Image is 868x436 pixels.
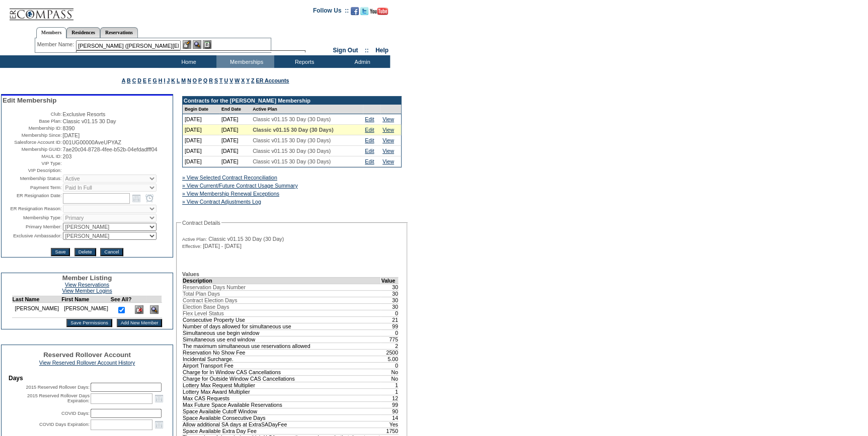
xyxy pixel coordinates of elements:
a: X [241,77,245,83]
img: Reservations [203,40,211,49]
td: Max Future Space Available Reservations [183,401,381,408]
span: Contract Election Days [183,297,237,303]
td: 5.00 [381,356,399,362]
td: Salesforce Account ID: [3,139,62,145]
input: Save [51,248,69,256]
td: Memberships [216,55,274,68]
td: Description [183,277,381,284]
td: First Name [61,296,111,303]
td: [DATE] [183,114,219,125]
td: No [381,375,399,382]
td: 2500 [381,349,399,356]
td: 1750 [381,427,399,434]
img: View [193,40,201,49]
span: Classic v01.15 30 Day (30 Days) [253,148,331,154]
legend: Contract Details [181,220,221,226]
td: 0 [381,310,399,316]
a: Members [36,27,67,38]
a: View Reserved Rollover Account History [39,360,135,366]
td: [DATE] [183,125,219,135]
td: MAUL ID: [3,153,62,159]
span: Active Plan: [182,236,207,242]
label: 2015 Reserved Rollover Days: [26,385,90,390]
td: Simultaneous use begin window [183,329,381,336]
a: O [193,77,197,83]
td: Club: [3,111,62,117]
a: I [164,77,165,83]
span: Member Listing [62,274,112,282]
a: Reservations [100,27,138,38]
a: Edit [365,116,374,122]
td: ER Resignation Date: [3,193,62,204]
a: A [122,77,125,83]
a: Help [375,47,388,54]
a: Q [203,77,207,83]
td: Exclusive Ambassador: [3,232,62,240]
a: View [382,116,394,122]
a: Residences [66,27,100,38]
img: Follow us on Twitter [360,7,368,15]
span: Classic v01.15 30 Day (30 Days) [253,116,331,122]
span: Classic v01.15 30 Day (30 Days) [253,137,331,143]
td: Number of days allowed for simultaneous use [183,323,381,329]
span: 8390 [63,125,75,131]
a: N [187,77,191,83]
span: Election Base Days [183,304,229,310]
td: ER Resignation Reason: [3,205,62,213]
a: View Member Logins [62,288,112,294]
img: Become our fan on Facebook [351,7,359,15]
td: Value [381,277,399,284]
a: Become our fan on Facebook [351,10,359,16]
a: View [382,137,394,143]
a: Edit [365,148,374,154]
a: Edit [365,137,374,143]
td: Incidental Surcharge. [183,356,381,362]
td: 99 [381,401,399,408]
td: Membership GUID: [3,146,62,152]
img: Delete [135,305,143,314]
td: [DATE] [219,135,251,146]
b: Values [182,271,199,277]
td: Allow additional SA days at ExtraSADayFee [183,421,381,427]
a: » View Current/Future Contract Usage Summary [182,183,298,189]
span: Total Plan Days [183,291,220,297]
a: » View Membership Renewal Exceptions [182,191,279,197]
td: VIP Description: [3,167,62,173]
a: F [148,77,151,83]
span: Classic v01.15 30 Day [63,118,116,124]
span: :: [365,47,369,54]
img: b_edit.gif [183,40,191,49]
td: 30 [381,284,399,290]
span: Classic v01.15 30 Day (30 Days) [253,127,334,133]
a: L [177,77,180,83]
td: Lottery Max Award Multiplier [183,388,381,395]
td: [DATE] [219,146,251,156]
td: Charge for Outside Window CAS Cancellations [183,375,381,382]
td: Begin Date [183,105,219,114]
label: 2015 Reserved Rollover Days Expiration: [27,393,90,403]
input: Add New Member [117,319,163,327]
td: Membership Status: [3,175,62,183]
a: B [127,77,131,83]
td: Airport Transport Fee [183,362,381,369]
td: 2 [381,342,399,349]
td: [DATE] [183,135,219,146]
td: Reports [274,55,332,68]
td: 0 [381,362,399,369]
td: 30 [381,303,399,310]
a: Open the calendar popup. [131,193,142,204]
span: Flex Level Status [183,310,224,316]
td: Max CAS Requests [183,395,381,401]
img: Subscribe to our YouTube Channel [370,8,388,15]
td: Contracts for the [PERSON_NAME] Membership [183,97,401,105]
td: Base Plan: [3,118,62,124]
a: K [171,77,175,83]
span: [DATE] [63,132,80,138]
td: VIP Type: [3,160,62,166]
a: View [382,158,394,164]
td: Admin [332,55,390,68]
td: Consecutive Property Use [183,316,381,323]
td: Primary Member: [3,223,62,231]
td: Home [159,55,216,68]
a: Sign Out [333,47,358,54]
